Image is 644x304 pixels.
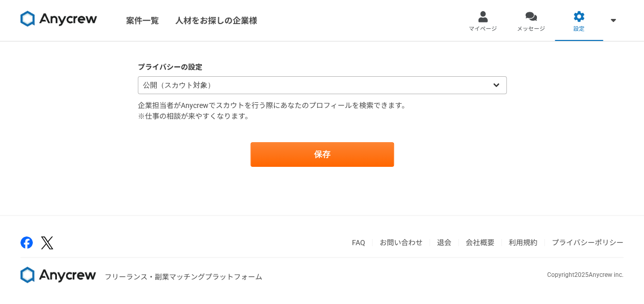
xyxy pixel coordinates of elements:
img: 8DqYSo04kwAAAAASUVORK5CYII= [20,267,96,283]
p: 企業担当者がAnycrewでスカウトを行う際にあなたのプロフィールを検索できます。 ※仕事の相談が来やすくなります。 [138,100,507,122]
a: FAQ [352,238,365,247]
a: 会社概要 [466,238,494,247]
a: お問い合わせ [380,238,423,247]
span: メッセージ [517,25,545,33]
a: 退会 [437,238,451,247]
img: 8DqYSo04kwAAAAASUVORK5CYII= [20,11,97,27]
span: 設定 [573,25,585,33]
span: マイページ [469,25,497,33]
label: プライバシーの設定 [138,62,507,73]
p: フリーランス・副業マッチングプラットフォーム [105,272,262,283]
img: facebook-2adfd474.png [20,236,33,249]
p: Copyright 2025 Anycrew inc. [547,270,624,279]
a: プライバシーポリシー [552,238,624,247]
img: x-391a3a86.png [41,236,53,249]
button: 保存 [251,142,394,167]
a: 利用規約 [509,238,537,247]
